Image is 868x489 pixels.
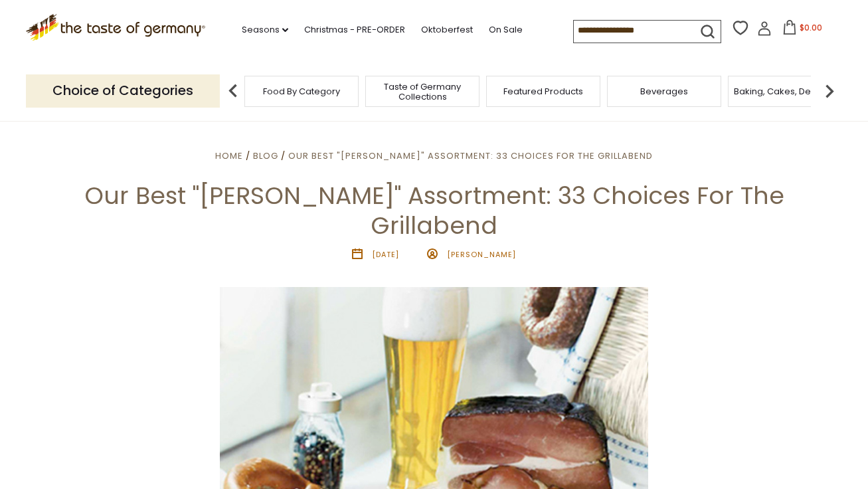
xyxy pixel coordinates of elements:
a: Seasons [242,23,288,37]
a: Beverages [640,86,688,96]
a: Food By Category [263,86,340,96]
p: Choice of Categories [26,74,220,107]
a: Christmas - PRE-ORDER [304,23,405,37]
span: [PERSON_NAME] [447,249,516,260]
a: Featured Products [503,86,583,96]
a: Baking, Cakes, Desserts [734,86,837,96]
span: $0.00 [800,22,822,33]
img: next arrow [816,78,843,104]
a: Blog [253,149,278,162]
h1: Our Best "[PERSON_NAME]" Assortment: 33 Choices For The Grillabend [41,181,827,241]
a: Home [215,149,243,162]
a: On Sale [489,23,523,37]
time: [DATE] [372,249,399,260]
img: previous arrow [220,78,246,104]
a: Taste of Germany Collections [369,82,476,102]
button: $0.00 [774,20,831,40]
a: Our Best "[PERSON_NAME]" Assortment: 33 Choices For The Grillabend [288,149,653,162]
a: Oktoberfest [421,23,473,37]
